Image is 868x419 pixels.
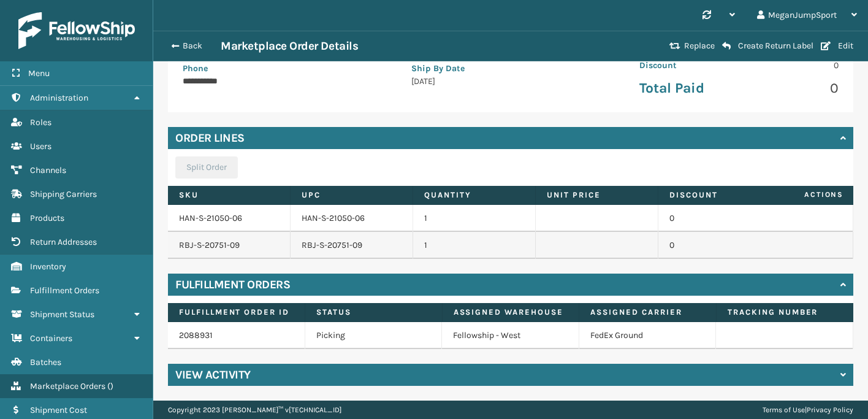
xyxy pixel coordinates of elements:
[579,322,717,349] td: FedEx Ground
[30,261,66,272] span: Inventory
[168,401,341,419] p: Copyright 2023 [PERSON_NAME]™ v [TECHNICAL_ID]
[747,59,839,72] p: 0
[30,117,51,128] span: Roles
[747,79,839,98] p: 0
[291,205,413,232] td: HAN-S-21050-06
[30,333,72,344] span: Containers
[179,213,242,223] a: HAN-S-21050-06
[30,357,61,367] span: Batches
[30,405,87,415] span: Shipment Cost
[18,12,135,49] img: logo
[30,237,97,247] span: Return Addresses
[30,381,105,391] span: Marketplace Orders
[175,156,238,179] button: Split Order
[411,62,611,75] p: Ship By Date
[766,185,851,205] span: Actions
[179,240,240,250] a: RBJ-S-20751-09
[821,42,831,50] i: Edit
[547,190,647,201] label: Unit Price
[763,401,853,419] div: |
[763,406,805,414] a: Terms of Use
[179,190,279,201] label: SKU
[175,131,245,145] h4: Order Lines
[442,322,579,349] td: Fellowship - West
[305,322,443,349] td: Picking
[316,307,431,318] label: Status
[454,307,568,318] label: Assigned Warehouse
[639,79,731,98] p: Total Paid
[28,68,50,79] span: Menu
[30,165,66,175] span: Channels
[221,39,358,53] h3: Marketplace Order Details
[807,406,853,414] a: Privacy Policy
[30,213,64,223] span: Products
[179,307,294,318] label: Fulfillment Order Id
[30,189,97,199] span: Shipping Carriers
[175,367,251,382] h4: View Activity
[411,75,611,88] p: [DATE]
[666,40,718,52] button: Replace
[107,381,113,391] span: ( )
[718,40,817,52] button: Create Return Label
[175,277,290,292] h4: Fulfillment Orders
[658,205,781,232] td: 0
[30,285,99,296] span: Fulfillment Orders
[302,190,402,201] label: UPC
[817,40,857,52] button: Edit
[30,93,88,103] span: Administration
[639,59,731,72] p: Discount
[30,141,51,152] span: Users
[669,190,769,201] label: Discount
[669,42,680,50] i: Replace
[413,232,536,259] td: 1
[179,330,213,340] a: 2088931
[424,190,524,201] label: Quantity
[30,309,94,320] span: Shipment Status
[183,62,382,75] p: Phone
[728,307,842,318] label: Tracking Number
[658,232,781,259] td: 0
[722,41,731,51] i: Create Return Label
[291,232,413,259] td: RBJ-S-20751-09
[164,40,221,52] button: Back
[413,205,536,232] td: 1
[590,307,705,318] label: Assigned Carrier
